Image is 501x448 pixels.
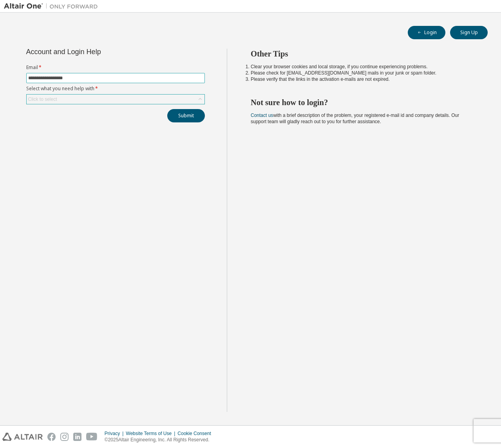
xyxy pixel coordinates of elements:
[47,433,56,441] img: facebook.svg
[167,109,205,122] button: Submit
[251,70,474,76] li: Please check for [EMAIL_ADDRESS][DOMAIN_NAME] mails in your junk or spam folder.
[26,86,205,92] label: Select what you need help with
[251,76,474,82] li: Please verify that the links in the activation e-mails are not expired.
[4,2,102,10] img: Altair One
[251,64,474,70] li: Clear your browser cookies and local storage, if you continue experiencing problems.
[105,430,126,437] div: Privacy
[26,49,169,55] div: Account and Login Help
[28,96,57,102] div: Click to select
[2,433,43,441] img: altair_logo.svg
[73,433,81,441] img: linkedin.svg
[251,113,459,124] span: with a brief description of the problem, your registered e-mail id and company details. Our suppo...
[450,26,488,39] button: Sign Up
[251,113,273,118] a: Contact us
[105,437,216,443] p: © 2025 Altair Engineering, Inc. All Rights Reserved.
[251,49,474,59] h2: Other Tips
[251,97,474,107] h2: Not sure how to login?
[27,95,204,104] div: Click to select
[26,64,205,71] label: Email
[408,26,445,39] button: Login
[86,433,98,441] img: youtube.svg
[126,430,177,437] div: Website Terms of Use
[177,430,215,437] div: Cookie Consent
[60,433,69,441] img: instagram.svg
